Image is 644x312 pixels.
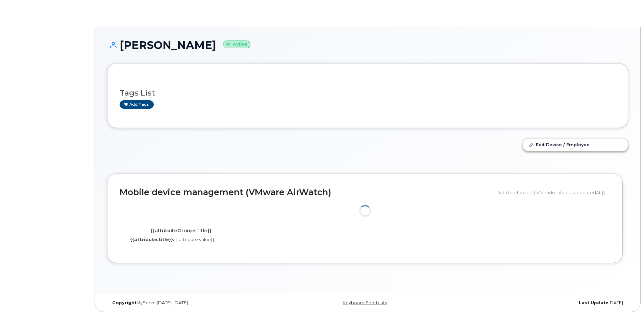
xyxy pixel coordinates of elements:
h3: Tags List [120,89,616,97]
a: Edit Device / Employee [523,138,628,151]
strong: Last Update [579,300,609,305]
div: MyServe [DATE]–[DATE] [107,300,281,306]
strong: Copyright [112,300,137,305]
h2: Mobile device management (VMware AirWatch) [120,188,491,197]
small: Active [223,41,250,48]
div: [DATE] [454,300,628,306]
label: {{attribute.title}}: [130,236,174,243]
span: {{attribute.value}} [175,237,214,242]
h4: {{attributeGroups.title}} [125,228,237,234]
a: Add tags [120,100,154,109]
a: Keyboard Shortcuts [343,300,387,305]
div: Data fetched at {{ VM.mdmInfo.data.updatedAt }} [496,186,610,199]
h1: [PERSON_NAME] [107,39,628,51]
